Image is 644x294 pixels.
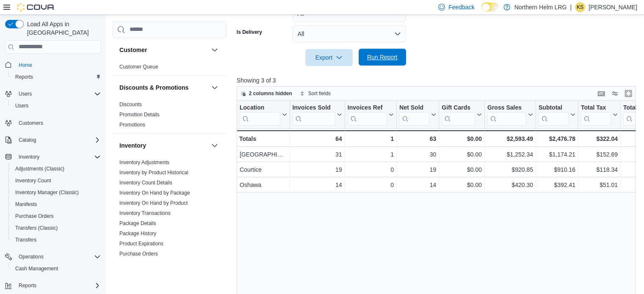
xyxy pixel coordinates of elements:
[15,118,47,128] a: Customers
[119,180,172,186] a: Inventory Count Details
[12,264,61,274] a: Cash Management
[292,180,342,190] div: 14
[292,165,342,175] div: 19
[15,201,37,208] span: Manifests
[296,88,334,99] button: Sort fields
[239,134,287,144] div: Totals
[12,223,61,233] a: Transfers (Classic)
[348,104,387,125] div: Invoices Ref
[348,104,387,112] div: Invoices Ref
[19,253,44,260] span: Operations
[487,104,526,125] div: Gross Sales
[19,120,43,126] span: Customers
[481,3,499,11] input: Dark Mode
[348,165,394,175] div: 0
[581,104,618,125] button: Total Tax
[119,64,158,70] a: Customer Queue
[210,45,220,55] button: Customer
[15,165,64,172] span: Adjustments (Classic)
[19,137,36,143] span: Catalog
[2,134,104,146] button: Catalog
[292,149,342,159] div: 31
[119,220,156,227] span: Package Details
[2,117,104,129] button: Customers
[119,190,190,196] a: Inventory On Hand by Package
[113,62,227,75] div: Customer
[442,104,475,112] div: Gift Cards
[348,149,394,159] div: 1
[113,157,227,283] div: Inventory
[12,235,101,245] span: Transfers
[119,251,158,257] a: Purchase Orders
[19,282,36,289] span: Reports
[12,235,40,245] a: Transfers
[292,134,342,144] div: 64
[119,121,145,128] span: Promotions
[348,180,394,190] div: 0
[581,134,618,144] div: $322.04
[119,122,145,128] a: Promotions
[581,104,611,112] div: Total Tax
[539,134,575,144] div: $2,476.78
[240,165,287,175] div: Courtice
[348,104,394,125] button: Invoices Ref
[119,63,158,70] span: Customer Queue
[8,163,104,175] button: Adjustments (Classic)
[119,200,188,206] span: Inventory On Hand by Product
[539,104,569,112] div: Subtotal
[577,2,583,12] span: KS
[12,187,101,198] span: Inventory Manager (Classic)
[119,159,169,165] a: Inventory Adjustments
[539,180,575,190] div: $392.41
[210,82,220,93] button: Discounts & Promotions
[589,2,637,12] p: [PERSON_NAME]
[240,104,280,125] div: Location
[399,104,436,125] button: Net Sold
[119,220,156,226] a: Package Details
[240,180,287,190] div: Oshawa
[442,134,482,144] div: $0.00
[610,88,620,99] button: Display options
[119,170,188,176] a: Inventory by Product Historical
[15,74,33,80] span: Reports
[305,49,353,66] button: Export
[249,90,292,97] span: 2 columns hidden
[19,91,32,97] span: Users
[15,213,54,220] span: Purchase Orders
[17,3,55,11] img: Cova
[15,265,58,272] span: Cash Management
[119,231,156,236] a: Package History
[24,20,101,37] span: Load All Apps in [GEOGRAPHIC_DATA]
[15,236,36,243] span: Transfers
[12,199,40,209] a: Manifests
[15,189,79,196] span: Inventory Manager (Classic)
[15,89,101,99] span: Users
[15,102,28,109] span: Users
[581,104,611,125] div: Total Tax
[399,104,429,112] div: Net Sold
[8,100,104,112] button: Users
[581,165,618,175] div: $118.34
[15,280,101,291] span: Reports
[442,165,482,175] div: $0.00
[119,179,172,186] span: Inventory Count Details
[487,180,533,190] div: $420.30
[12,176,101,186] span: Inventory Count
[119,83,188,92] h3: Discounts & Promotions
[119,112,160,118] a: Promotion Details
[12,72,101,82] span: Reports
[15,118,101,128] span: Customers
[119,210,171,216] a: Inventory Transactions
[12,164,101,174] span: Adjustments (Classic)
[8,198,104,210] button: Manifests
[581,180,618,190] div: $51.01
[15,177,51,184] span: Inventory Count
[539,104,569,125] div: Subtotal
[240,104,280,112] div: Location
[8,71,104,83] button: Reports
[8,222,104,234] button: Transfers (Classic)
[240,104,287,125] button: Location
[237,88,296,99] button: 2 columns hidden
[623,88,633,99] button: Enter fullscreen
[359,49,406,66] button: Run Report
